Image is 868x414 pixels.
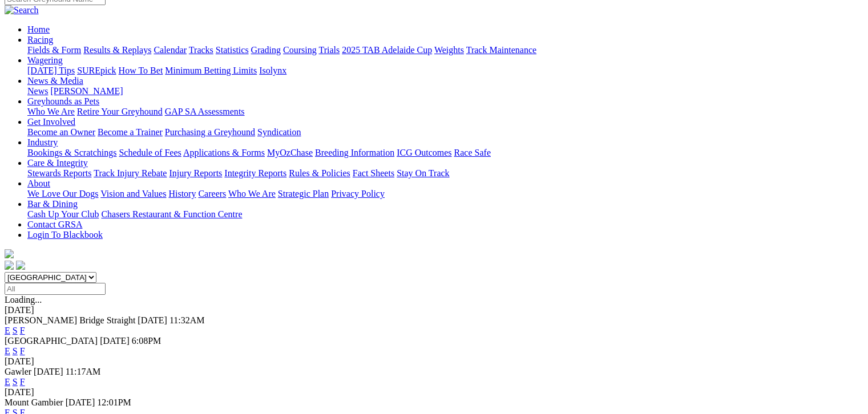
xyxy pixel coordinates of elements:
[27,189,98,198] a: We Love Our Dogs
[27,209,99,219] a: Cash Up Your Club
[13,346,18,356] a: S
[228,189,276,198] a: Who We Are
[466,45,536,55] a: Track Maintenance
[27,96,99,106] a: Greyhounds as Pets
[331,189,385,198] a: Privacy Policy
[5,283,106,295] input: Select date
[318,45,340,55] a: Trials
[5,387,863,397] div: [DATE]
[315,148,394,157] a: Breeding Information
[5,397,63,407] span: Mount Gambier
[165,66,257,75] a: Minimum Betting Limits
[5,249,14,258] img: logo-grsa-white.png
[27,107,863,117] div: Greyhounds as Pets
[353,168,394,178] a: Fact Sheets
[77,107,163,116] a: Retire Your Greyhound
[94,168,167,178] a: Track Injury Rebate
[83,45,151,55] a: Results & Replays
[168,189,196,198] a: History
[283,45,317,55] a: Coursing
[27,86,863,96] div: News & Media
[27,148,116,157] a: Bookings & Scratchings
[77,66,116,75] a: SUREpick
[27,45,81,55] a: Fields & Form
[119,148,181,157] a: Schedule of Fees
[5,346,10,356] a: E
[5,261,14,270] img: facebook.svg
[165,107,245,116] a: GAP SA Assessments
[119,66,163,75] a: How To Bet
[20,377,25,387] a: F
[5,367,31,376] span: Gawler
[27,127,863,137] div: Get Involved
[34,367,63,376] span: [DATE]
[27,25,50,34] a: Home
[169,168,222,178] a: Injury Reports
[101,209,242,219] a: Chasers Restaurant & Function Centre
[165,127,255,137] a: Purchasing a Greyhound
[27,189,863,199] div: About
[5,336,98,346] span: [GEOGRAPHIC_DATA]
[50,86,123,96] a: [PERSON_NAME]
[27,209,863,220] div: Bar & Dining
[216,45,249,55] a: Statistics
[27,158,88,168] a: Care & Integrity
[27,199,78,209] a: Bar & Dining
[27,178,50,188] a: About
[27,45,863,55] div: Racing
[397,168,449,178] a: Stay On Track
[27,148,863,158] div: Industry
[189,45,213,55] a: Tracks
[27,117,75,127] a: Get Involved
[27,76,83,86] a: News & Media
[100,336,130,346] span: [DATE]
[5,377,10,387] a: E
[27,220,82,229] a: Contact GRSA
[27,35,53,44] a: Racing
[27,66,75,75] a: [DATE] Tips
[100,189,166,198] a: Vision and Values
[289,168,350,178] a: Rules & Policies
[342,45,432,55] a: 2025 TAB Adelaide Cup
[16,261,25,270] img: twitter.svg
[27,55,63,65] a: Wagering
[154,45,187,55] a: Calendar
[5,5,39,15] img: Search
[27,230,103,240] a: Login To Blackbook
[5,356,863,367] div: [DATE]
[5,315,135,325] span: [PERSON_NAME] Bridge Straight
[27,107,75,116] a: Who We Are
[454,148,490,157] a: Race Safe
[97,397,131,407] span: 12:01PM
[138,315,167,325] span: [DATE]
[66,367,101,376] span: 11:17AM
[198,189,226,198] a: Careers
[278,189,329,198] a: Strategic Plan
[267,148,313,157] a: MyOzChase
[5,305,863,315] div: [DATE]
[5,295,42,305] span: Loading...
[13,326,18,335] a: S
[27,86,48,96] a: News
[27,168,91,178] a: Stewards Reports
[183,148,265,157] a: Applications & Forms
[224,168,286,178] a: Integrity Reports
[27,66,863,76] div: Wagering
[27,127,95,137] a: Become an Owner
[27,168,863,178] div: Care & Integrity
[98,127,163,137] a: Become a Trainer
[259,66,286,75] a: Isolynx
[13,377,18,387] a: S
[20,346,25,356] a: F
[169,315,205,325] span: 11:32AM
[27,137,58,147] a: Industry
[132,336,162,346] span: 6:08PM
[5,326,10,335] a: E
[434,45,464,55] a: Weights
[397,148,451,157] a: ICG Outcomes
[20,326,25,335] a: F
[257,127,301,137] a: Syndication
[251,45,281,55] a: Grading
[66,397,95,407] span: [DATE]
